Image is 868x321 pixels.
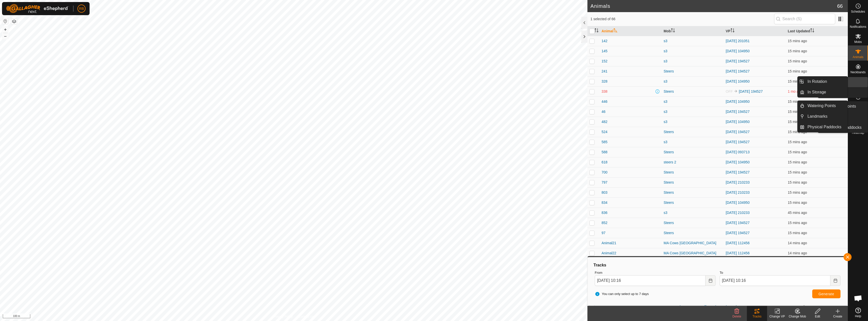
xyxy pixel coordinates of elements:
[774,14,835,24] input: Search (S)
[807,79,827,85] span: In Rotation
[664,190,722,195] div: Steers
[602,79,607,84] span: 328
[726,231,750,235] a: [DATE] 194527
[788,39,807,43] span: 9 Sept 2025, 10:03 am
[594,29,599,33] p-sorticon: Activate to sort
[788,241,807,245] span: 9 Sept 2025, 10:04 am
[726,49,750,53] a: [DATE] 104950
[602,251,616,256] span: Animal22
[274,314,293,319] a: Privacy Policy
[852,131,864,134] span: Heatmap
[730,29,735,33] p-sorticon: Activate to sort
[595,270,716,275] label: From
[726,69,750,73] a: [DATE] 194527
[664,210,722,215] div: s3
[807,113,827,119] span: Landmarks
[664,129,722,135] div: Steers
[807,124,841,130] span: Physical Paddocks
[828,314,848,319] div: Create
[600,26,662,36] th: Animal
[854,40,862,43] span: Mobs
[804,101,848,111] a: Watering Points
[726,110,750,114] a: [DATE] 194527
[788,59,807,63] span: 9 Sept 2025, 10:03 am
[602,180,607,185] span: 797
[798,111,848,121] li: Landmarks
[726,89,733,93] span: OFF
[788,201,807,205] span: 9 Sept 2025, 10:03 am
[664,200,722,205] div: Steers
[662,26,724,36] th: Mob
[602,170,607,175] span: 700
[299,314,314,319] a: Contact Us
[788,170,807,174] span: 9 Sept 2025, 10:03 am
[798,122,848,132] li: Physical Paddocks
[804,87,848,97] a: In Storage
[664,59,722,64] div: s3
[664,180,722,185] div: Steers
[726,130,750,134] a: [DATE] 194527
[788,100,807,104] span: 9 Sept 2025, 10:03 am
[747,314,767,319] div: Tracks
[788,231,807,235] span: 9 Sept 2025, 10:03 am
[2,27,8,33] button: +
[664,160,722,165] div: steers 2
[726,221,750,225] a: [DATE] 194527
[664,99,722,104] div: s3
[2,18,8,24] button: Reset Map
[734,89,738,93] img: to
[726,251,750,255] a: [DATE] 112456
[788,211,807,215] span: 9 Sept 2025, 9:33 am
[798,87,848,97] li: In Storage
[819,292,834,296] span: Generate
[726,100,750,104] a: [DATE] 104950
[850,25,866,28] span: Notifications
[671,29,675,33] p-sorticon: Activate to sort
[855,315,861,318] span: Help
[807,103,836,109] span: Watering Points
[664,69,722,74] div: Steers
[602,109,606,114] span: 46
[602,139,607,145] span: 585
[807,89,826,95] span: In Storage
[726,170,750,174] a: [DATE] 194527
[726,180,750,184] a: [DATE] 210233
[613,29,617,33] p-sorticon: Activate to sort
[804,122,848,132] a: Physical Paddocks
[726,59,750,63] a: [DATE] 194527
[602,210,607,215] span: 836
[726,79,750,83] a: [DATE] 104950
[848,306,868,320] a: Help
[664,150,722,155] div: Steers
[726,160,750,164] a: [DATE] 104950
[602,190,607,195] span: 803
[788,140,807,144] span: 9 Sept 2025, 10:03 am
[664,240,722,246] div: MA Cows [GEOGRAPHIC_DATA]
[664,220,722,226] div: Steers
[720,270,840,275] label: To
[602,119,607,125] span: 482
[602,220,607,226] span: 852
[798,77,848,87] li: In Rotation
[664,48,722,54] div: s3
[602,150,607,155] span: 588
[739,89,763,93] a: [DATE] 194527
[850,71,865,74] span: Neckbands
[664,119,722,125] div: s3
[788,180,807,184] span: 9 Sept 2025, 10:03 am
[807,314,828,319] div: Edit
[804,111,848,121] a: Landmarks
[788,251,807,255] span: 9 Sept 2025, 10:04 am
[726,211,750,215] a: [DATE] 210233
[602,129,607,135] span: 524
[79,6,84,11] span: RB
[788,49,807,53] span: 9 Sept 2025, 10:03 am
[593,262,843,268] div: Tracks
[788,190,807,194] span: 9 Sept 2025, 10:03 am
[602,240,616,246] span: Animal21
[664,170,722,175] div: Steers
[726,241,750,245] a: [DATE] 112456
[788,79,807,83] span: 9 Sept 2025, 10:03 am
[595,291,649,297] span: You can only select up to 7 days
[602,89,607,94] span: 338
